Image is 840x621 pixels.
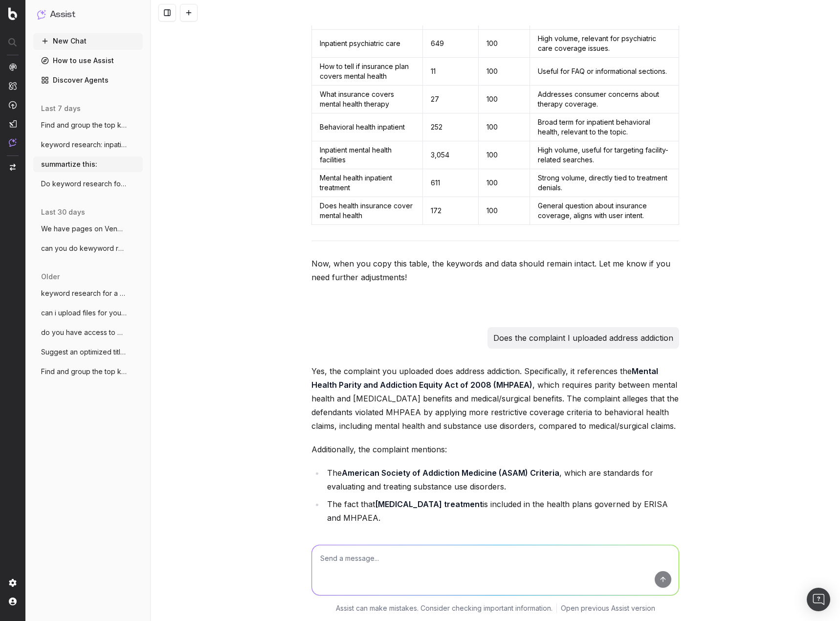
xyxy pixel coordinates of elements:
[33,176,143,192] button: Do keyword research for a lawsuit invest
[41,288,127,298] span: keyword research for a page about a mass
[41,347,127,357] span: Suggest an optimized title and descripti
[478,113,530,141] td: 100
[478,169,530,197] td: 100
[41,367,127,377] span: Find and group the top keywords for acco
[41,104,81,113] span: last 7 days
[41,159,97,169] span: summartize this:
[33,72,143,88] a: Discover Agents
[33,33,143,49] button: New Chat
[41,272,60,282] span: older
[10,164,16,171] img: Switch project
[530,197,679,224] td: General question about insurance coverage, aligns with user intent.
[33,344,143,360] button: Suggest an optimized title and descripti
[530,29,679,57] td: High volume, relevant for psychiatric care coverage issues.
[561,603,655,613] a: Open previous Assist version
[422,85,478,113] td: 27
[50,8,75,22] h1: Assist
[41,308,127,318] span: can i upload files for you to analyze
[8,7,17,20] img: Botify logo
[324,497,679,525] li: The fact that is included in the health plans governed by ERISA and MHPAEA.
[312,169,423,197] td: Mental health inpatient treatment
[41,224,127,234] span: We have pages on Venmo and CashApp refer
[9,101,17,109] img: Activation
[33,137,143,153] button: keyword research: inpatient rehab
[807,588,830,611] div: Open Intercom Messenger
[37,10,46,19] img: Assist
[312,141,423,169] td: Inpatient mental health facilities
[312,57,423,85] td: How to tell if insurance plan covers mental health
[530,141,679,169] td: High volume, useful for targeting facility-related searches.
[478,29,530,57] td: 100
[9,120,17,128] img: Studio
[478,57,530,85] td: 100
[312,197,423,224] td: Does health insurance cover mental health
[33,286,143,301] button: keyword research for a page about a mass
[33,241,143,256] button: can you do kewyword research for this pa
[41,140,127,150] span: keyword research: inpatient rehab
[530,85,679,113] td: Addresses consumer concerns about therapy coverage.
[530,169,679,197] td: Strong volume, directly tied to treatment denials.
[422,29,478,57] td: 649
[342,468,559,478] strong: American Society of Addiction Medicine (ASAM) Criteria
[311,364,679,433] p: Yes, the complaint you uploaded does address addiction. Specifically, it references the , which r...
[9,598,17,605] img: My account
[324,466,679,493] li: The , which are standards for evaluating and treating substance use disorders.
[311,443,679,456] p: Additionally, the complaint mentions:
[33,156,143,172] button: summartize this:
[312,113,423,141] td: Behavioral health inpatient
[422,197,478,224] td: 172
[41,328,127,337] span: do you have access to my SEM Rush data
[478,85,530,113] td: 100
[375,499,483,509] strong: [MEDICAL_DATA] treatment
[9,82,17,90] img: Intelligence
[33,221,143,237] button: We have pages on Venmo and CashApp refer
[33,53,143,68] a: How to use Assist
[37,8,139,22] button: Assist
[41,207,85,217] span: last 30 days
[422,113,478,141] td: 252
[33,117,143,133] button: Find and group the top keywords for sta
[422,169,478,197] td: 611
[422,57,478,85] td: 11
[41,179,127,189] span: Do keyword research for a lawsuit invest
[493,331,673,345] p: Does the complaint I uploaded address addiction
[33,305,143,321] button: can i upload files for you to analyze
[9,579,17,587] img: Setting
[33,325,143,340] button: do you have access to my SEM Rush data
[478,141,530,169] td: 100
[478,197,530,224] td: 100
[9,138,17,147] img: Assist
[33,364,143,379] button: Find and group the top keywords for acco
[530,113,679,141] td: Broad term for inpatient behavioral health, relevant to the topic.
[311,366,660,390] strong: Mental Health Parity and Addiction Equity Act of 2008 (MHPAEA)
[336,603,553,613] p: Assist can make mistakes. Consider checking important information.
[530,57,679,85] td: Useful for FAQ or informational sections.
[312,85,423,113] td: What insurance covers mental health therapy
[9,63,17,71] img: Analytics
[41,244,127,253] span: can you do kewyword research for this pa
[422,141,478,169] td: 3,054
[41,120,127,130] span: Find and group the top keywords for sta
[312,29,423,57] td: Inpatient psychiatric care
[311,257,679,284] p: Now, when you copy this table, the keywords and data should remain intact. Let me know if you nee...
